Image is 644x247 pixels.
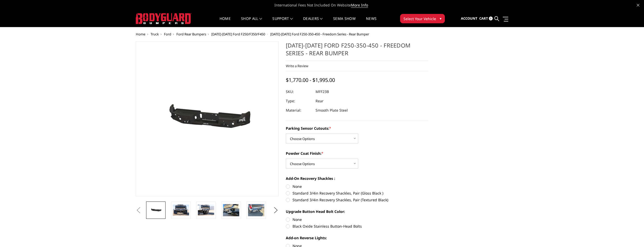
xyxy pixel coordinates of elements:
img: 2023-2025 Ford F250-350-450 - Freedom Series - Rear Bumper [173,205,189,215]
img: 2023-2025 Ford F250-350-450 - Freedom Series - Rear Bumper [223,204,239,216]
label: Parking Sensor Cutouts: [286,126,429,131]
label: Add-on Reverse Lights: [286,235,429,241]
iframe: Chat Widget [618,222,644,247]
h1: [DATE]-[DATE] Ford F250-350-450 - Freedom Series - Rear Bumper [286,41,429,61]
a: Cart 0 [479,12,493,26]
dt: Type: [286,96,312,106]
a: Account [461,12,477,26]
a: Truck [151,32,159,36]
a: Ford Rear Bumpers [176,32,206,36]
span: 0 [489,17,493,20]
label: Add-On Recovery Shackles : [286,176,429,181]
a: Ford [164,32,171,36]
span: Select Your Vehicle [403,16,436,21]
a: News [366,17,377,27]
img: 2023-2025 Ford F250-350-450 - Freedom Series - Rear Bumper [198,205,214,215]
label: Standard 3/4in Recovery Shackles, Pair (Gloss Black ) [286,190,429,196]
label: None [286,217,429,222]
dd: Rear [316,96,324,106]
button: Previous [134,206,142,214]
button: Next [272,206,280,214]
button: Select Your Vehicle [400,14,445,23]
dt: SKU: [286,87,312,96]
span: $1,770.00 - $1,995.00 [286,76,335,83]
a: 2023-2025 Ford F250-350-450 - Freedom Series - Rear Bumper [136,41,279,196]
span: [DATE]-[DATE] Ford F250-350-450 - Freedom Series - Rear Bumper [270,32,369,36]
img: 2023-2025 Ford F250-350-450 - Freedom Series - Rear Bumper [248,204,264,216]
dt: Material: [286,106,312,115]
span: Account [461,16,477,21]
dd: Smooth Plate Steel [316,106,348,115]
label: Standard 3/4in Recovery Shackles, Pair (Textured Black) [286,197,429,203]
a: SEMA Show [333,17,356,27]
a: Dealers [303,17,323,27]
label: Powder Coat Finish: [286,151,429,156]
a: Home [136,32,145,36]
a: [DATE]-[DATE] Ford F250/F350/F450 [211,32,265,36]
label: Upgrade Button Head Bolt Color: [286,209,429,214]
img: BODYGUARD BUMPERS [136,13,191,24]
a: Home [220,17,231,27]
span: Cart [479,16,488,21]
label: Black Oxide Stainless Button-Head Bolts [286,223,429,229]
a: More Info [351,3,368,8]
a: shop all [241,17,262,27]
a: Write a Review [286,64,308,68]
dd: MFF23B [316,87,329,96]
span: ▾ [440,16,441,21]
a: Support [272,17,293,27]
label: None [286,184,429,189]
